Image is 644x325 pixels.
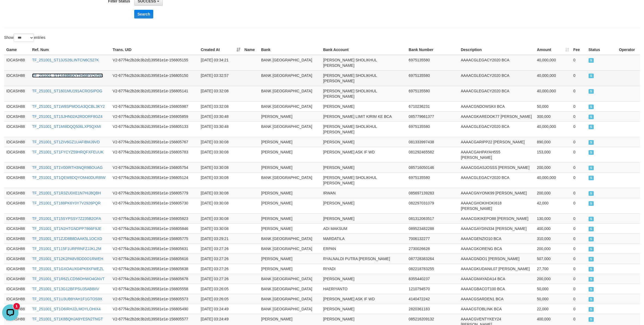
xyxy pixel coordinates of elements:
td: 7006132277 [407,234,459,244]
td: [PERSON_NAME] [259,147,321,162]
td: AAAACGNDO1 [PERSON_NAME] [459,254,535,264]
td: BANK [GEOGRAPHIC_DATA] [259,234,321,244]
td: 087728383264 [407,254,459,264]
td: 4140472242 [407,294,459,304]
td: 0 [571,254,586,264]
td: IDCASH88 [4,188,30,198]
td: 0 [571,111,586,121]
td: BANK [GEOGRAPHIC_DATA] [259,304,321,314]
td: [DATE] 03:30:08 [199,198,242,213]
span: SUCCESS [589,227,594,231]
td: [PERSON_NAME] SHOLIKHUL [PERSON_NAME] [321,172,407,188]
td: V2-677f4c2b2dc3b2d139581e1e-156805124 [111,172,199,188]
td: [DATE] 03:32:08 [199,101,242,111]
td: 130,000 [535,213,571,223]
td: 085779661377 [407,111,459,121]
td: BANK [GEOGRAPHIC_DATA] [259,101,321,111]
td: 40,000,000 [535,55,571,71]
td: 300,000 [535,111,571,121]
span: SUCCESS [589,125,594,129]
span: SUCCESS [589,317,594,322]
td: [PERSON_NAME] [259,162,321,172]
td: V2-677f4c2b2dc3b2d139581e1e-156805730 [111,198,199,213]
td: V2-677f4c2b2dc3b2d139581e1e-156805631 [111,244,199,254]
td: 0 [571,172,586,188]
th: Description [459,45,535,55]
td: 0 [571,284,586,294]
td: IDCASH88 [4,234,30,244]
td: RIYADI [321,264,407,274]
td: [DATE] 03:30:08 [199,223,242,234]
td: [PERSON_NAME] [259,198,321,213]
td: 2820361183 [407,304,459,314]
td: IDCASH88 [4,147,30,162]
td: [DATE] 03:26:05 [199,294,242,304]
span: SUCCESS [589,267,594,272]
td: BANK [GEOGRAPHIC_DATA] [259,86,321,101]
td: [DATE] 03:32:08 [199,86,242,101]
a: TF_251001_ST1QEW8DQYOM40DUR8IW [32,175,105,180]
td: V2-677f4c2b2dc3b2d139581e1e-156805779 [111,188,199,198]
a: TF_251001_ST1R3ZU0XE1N7HIJ8QBH [32,191,101,195]
td: [DATE] 03:27:26 [199,264,242,274]
td: 0 [571,213,586,223]
td: [DATE] 03:29:21 [199,234,242,244]
a: TF_251001_ST1FYCYZ59HRQFXFEUUK [32,150,104,154]
th: Bank Account [321,45,407,55]
td: [DATE] 03:30:48 [199,111,242,121]
td: [DATE] 03:27:26 [199,254,242,264]
td: 0 [571,264,586,274]
td: 50,000 [535,101,571,111]
a: TF_251001_ST1R6ZLCD56OHWO4GNVT [32,277,105,281]
td: 6710236231 [407,101,459,111]
td: 6975135580 [407,70,459,86]
td: V2-677f4c2b2dc3b2d139581e1e-156805616 [111,254,199,264]
a: TF_251001_ST1N2HTGNDPP7866F9JE [32,226,101,231]
td: MARDATILA [321,234,407,244]
td: AAAACGAYDIN334 [PERSON_NAME] [459,223,535,234]
td: [DATE] 03:34:21 [199,55,242,71]
td: [PERSON_NAME] SHOLIKHUL [PERSON_NAME] [321,121,407,137]
a: TF_251001_ST13JS26LINTCN6C527K [32,58,99,62]
td: V2-677f4c2b2dc3b2d139581e1e-156805573 [111,294,199,304]
td: 0 [571,162,586,172]
td: IDCASH88 [4,70,30,86]
td: [PERSON_NAME] LIMIT KIRIM KE BCA [321,111,407,121]
td: 1210794570 [407,284,459,294]
td: AAAACGSARDEN1 BCA [459,294,535,304]
td: IDCASH88 [4,213,30,223]
span: SUCCESS [589,105,594,109]
td: AAAACGBACOT100 BCA [459,284,535,294]
td: AAAACGLEGACY2020 BCA [459,172,535,188]
a: TF_251001_ST115F1URPRNFZJJKL2M [32,247,101,251]
td: 0 [571,137,586,147]
td: V2-677f4c2b2dc3b2d139581e1e-156805987 [111,101,199,111]
a: TF_251001_ST1X49BKKYTH59FYOV5W [32,73,103,78]
td: V2-677f4c2b2dc3b2d139581e1e-156805754 [111,162,199,172]
td: V2-677f4c2b2dc3b2d139581e1e-156805558 [111,284,199,294]
td: IDCASH88 [4,264,30,274]
td: V2-677f4c2b2dc3b2d139581e1e-156805150 [111,70,199,86]
td: [PERSON_NAME] SHOLIKHUL [PERSON_NAME] [321,70,407,86]
td: 50,000 [535,284,571,294]
span: SUCCESS [589,58,594,63]
td: [DATE] 03:24:49 [199,304,242,314]
td: 40,000,000 [535,70,571,86]
td: BANK [GEOGRAPHIC_DATA] [259,172,321,188]
a: TF_251001_ST1V00IRTH3NQR9BOUAG [32,165,103,170]
td: 0 [571,188,586,198]
td: 40,000,000 [535,121,571,137]
td: 6975135580 [407,55,459,71]
span: SUCCESS [589,237,594,241]
td: [DATE] 03:32:57 [199,70,242,86]
span: SUCCESS [589,307,594,312]
span: SUCCESS [589,247,594,251]
th: Amount: activate to sort column ascending [535,45,571,55]
td: BANK [GEOGRAPHIC_DATA] [259,294,321,304]
a: TF_251001_ST1601MU191ACROSIPOG [32,89,102,93]
td: IDCASH88 [4,172,30,188]
td: IDCASH88 [4,162,30,172]
td: [DATE] 03:30:08 [199,137,242,147]
td: 40,000,000 [535,86,571,101]
td: 42,000 [535,198,571,213]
